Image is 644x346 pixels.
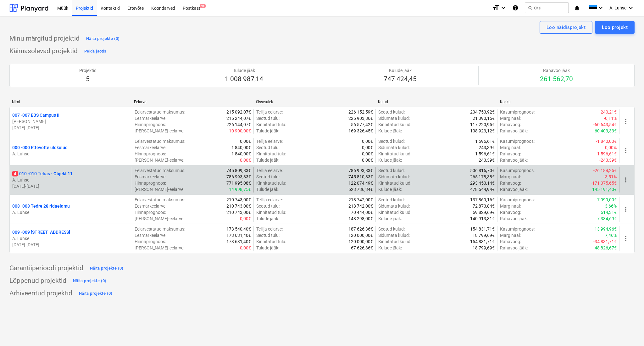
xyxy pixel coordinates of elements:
p: Tulude jääk [225,67,263,74]
span: more_vert [622,235,630,242]
p: Seotud kulud : [378,226,405,232]
button: Peida jaotis [83,46,108,56]
p: 60 403,33€ [595,128,617,134]
p: -1 840,00€ [596,138,617,144]
i: keyboard_arrow_down [597,4,604,12]
div: Loo näidisprojekt [547,23,586,31]
p: 0,00€ [240,215,251,222]
p: 72 873,84€ [473,203,495,209]
p: Kulude jääk : [378,245,402,251]
p: 243,39€ [479,157,495,163]
p: 614,31€ [601,209,617,215]
p: Minu märgitud projektid [9,34,80,43]
p: Eelarvestatud maksumus : [135,109,185,115]
p: 265 178,38€ [470,174,495,180]
p: 293 450,14€ [470,180,495,186]
p: 21 390,15€ [473,115,495,121]
p: -0,11% [604,115,617,121]
button: Näita projekte (0) [85,34,121,44]
p: 747 424,45 [384,75,417,84]
p: Tellija eelarve : [256,226,283,232]
i: keyboard_arrow_down [627,4,635,12]
p: 0,00% [605,144,617,151]
p: 009 - 009 [STREET_ADDRESS] [12,229,70,235]
div: Kokku [500,100,617,104]
p: 67 626,36€ [351,245,373,251]
p: [PERSON_NAME]-eelarve : [135,245,184,251]
p: Seotud tulu : [256,115,280,121]
p: Kinnitatud kulud : [378,180,411,186]
p: Tellija eelarve : [256,138,283,144]
div: Vestlusvidin [613,316,644,346]
p: 140 913,31€ [470,215,495,222]
div: 008 -008 Tedre 28 ridaelamuA. Luhse [12,203,129,215]
p: 010 - 010 Tehas - Objekt 11 [12,170,73,177]
p: 108 923,12€ [470,128,495,134]
div: Näita projekte (0) [86,35,120,42]
p: 145 191,40€ [592,186,617,193]
button: Otsi [525,3,569,13]
i: format_size [492,4,500,12]
p: Sidumata kulud : [378,232,410,238]
div: 009 -009 [STREET_ADDRESS]A. Luhse[DATE]-[DATE] [12,229,129,248]
p: Kulude jääk : [378,157,402,163]
p: 137 869,16€ [470,197,495,203]
p: Kulude jääk : [378,186,402,193]
p: Projektid [79,67,97,74]
div: Loo projekt [602,23,628,31]
p: 008 - 008 Tedre 28 ridaelamu [12,203,70,209]
p: A. Luhse [12,151,129,157]
p: 173 631,40€ [226,232,251,238]
div: Kulud [378,100,495,104]
p: Hinnaprognoos : [135,209,166,215]
p: Seotud kulud : [378,109,405,115]
div: Eelarve [134,100,251,104]
p: Kasumiprognoos : [500,138,535,144]
p: Kasumiprognoos : [500,226,535,232]
p: 210 743,00€ [226,203,251,209]
p: Marginaal : [500,115,521,121]
p: [PERSON_NAME]-eelarve : [135,128,184,134]
p: Rahavoo jääk : [500,186,528,193]
p: A. Luhse [12,209,129,215]
p: Marginaal : [500,144,521,151]
p: 173 631,40€ [226,238,251,245]
p: 218 742,00€ [348,203,373,209]
p: 215 092,07€ [226,109,251,115]
p: Rahavoog : [500,238,521,245]
p: 0,00€ [240,138,251,144]
p: Eesmärkeelarve : [135,115,166,121]
p: Kinnitatud kulud : [378,121,411,128]
p: Kasumiprognoos : [500,167,535,174]
p: -3,51% [604,174,617,180]
p: Rahavoo jääk : [500,157,528,163]
span: 9+ [200,4,206,8]
p: Eesmärkeelarve : [135,232,166,238]
p: Seotud kulud : [378,197,405,203]
p: 506 816,70€ [470,167,495,174]
p: -171 375,65€ [591,180,617,186]
div: Näita projekte (0) [90,265,124,272]
p: 0,00€ [240,245,251,251]
p: 18 799,69€ [473,232,495,238]
p: Hinnaprognoos : [135,180,166,186]
p: 226 144,07€ [226,121,251,128]
p: 120 000,00€ [348,238,373,245]
p: 3,66% [605,203,617,209]
p: Sidumata kulud : [378,144,410,151]
p: Seotud tulu : [256,174,280,180]
p: Käimasolevad projektid [9,47,78,56]
p: 0,00€ [362,138,373,144]
p: 1 596,61€ [475,151,495,157]
p: Kinnitatud kulud : [378,238,411,245]
p: 120 000,00€ [348,232,373,238]
p: 154 831,71€ [470,226,495,232]
p: 13 994,96€ [595,226,617,232]
p: Rahavoog : [500,121,521,128]
p: Seotud kulud : [378,138,405,144]
div: Sissetulek [256,100,373,104]
p: 7,46% [605,232,617,238]
p: 7 384,69€ [597,215,617,222]
p: Tulude jääk : [256,128,279,134]
p: Tulude jääk : [256,215,279,222]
